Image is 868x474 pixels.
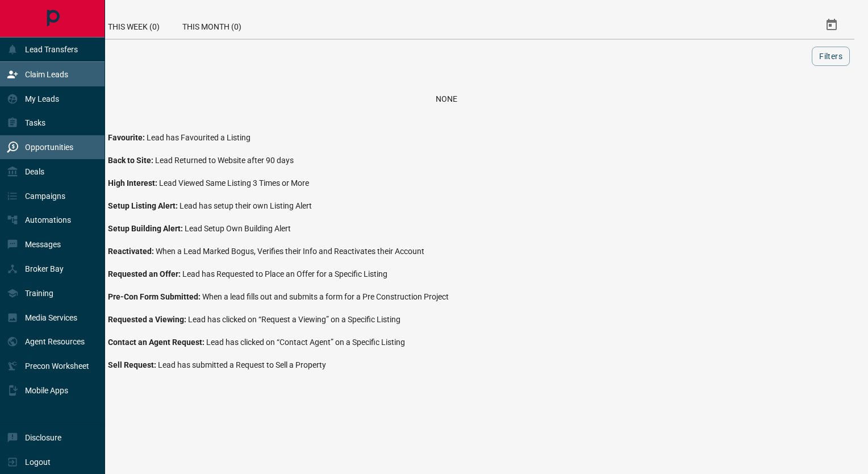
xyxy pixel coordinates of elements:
span: High Interest [108,178,159,188]
span: Reactivated [108,247,156,256]
button: Filters [812,47,850,66]
span: Lead has clicked on “Request a Viewing” on a Specific Listing [188,315,400,324]
span: Setup Listing Alert [108,201,180,210]
span: Back to Site [108,156,155,165]
span: Contact an Agent Request [108,338,206,347]
span: Lead Setup Own Building Alert [185,224,291,233]
span: Lead has setup their own Listing Alert [180,201,312,210]
span: Requested a Viewing [108,315,188,324]
span: When a lead fills out and submits a form for a Pre Construction Project [202,292,449,301]
span: Setup Building Alert [108,224,185,233]
span: Requested an Offer [108,269,182,278]
span: Lead has Favourited a Listing [147,133,251,142]
span: When a Lead Marked Bogus, Verifies their Info and Reactivates their Account [156,247,424,256]
span: Lead has submitted a Request to Sell a Property [158,360,326,369]
div: None [52,94,841,103]
span: Lead has Requested to Place an Offer for a Specific Listing [182,269,387,278]
div: This Month (0) [171,11,253,39]
button: Select Date Range [818,11,845,39]
div: This Week (0) [97,11,171,39]
span: Pre-Con Form Submitted [108,292,202,301]
span: Lead has clicked on “Contact Agent” on a Specific Listing [206,338,405,347]
span: Favourite [108,133,147,142]
span: Lead Returned to Website after 90 days [155,156,294,165]
span: Lead Viewed Same Listing 3 Times or More [159,178,309,188]
span: Sell Request [108,360,158,369]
